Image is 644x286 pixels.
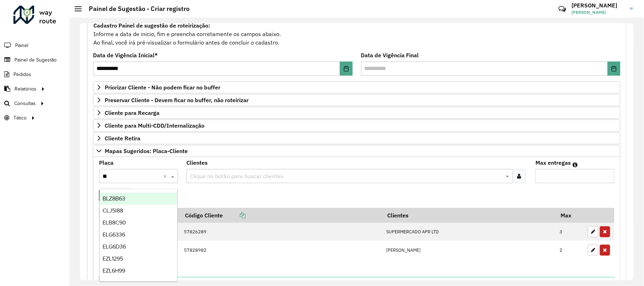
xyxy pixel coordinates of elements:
a: Cliente para Recarga [93,107,620,119]
span: Tático [13,114,27,122]
a: Cliente Retira [93,132,620,144]
span: [PERSON_NAME] [572,9,625,16]
span: CLJ5I88 [103,208,123,214]
span: Preservar Cliente - Devem ficar no buffer, não roteirizar [105,97,249,103]
span: Clear all [163,172,169,180]
label: Max entregas [535,158,571,167]
a: Cliente para Multi-CDD/Internalização [93,119,620,132]
span: Pedidos [13,71,31,78]
span: Cliente para Recarga [105,110,159,116]
a: Copiar [223,212,245,219]
span: Mapas Sugeridos: Placa-Cliente [105,148,188,154]
button: Choose Date [608,62,620,76]
span: EZL6H99 [103,268,125,274]
span: Relatórios [14,85,36,93]
ng-dropdown-panel: Options list [99,189,178,282]
td: [PERSON_NAME] [382,241,556,259]
td: 57826289 [180,223,382,241]
span: ELG6336 [103,232,125,238]
label: Placa [99,158,114,167]
td: SUPERMERCADO APR LTD [382,223,556,241]
span: Priorizar Cliente - Não podem ficar no buffer [105,84,220,90]
strong: Cadastro Painel de sugestão de roteirização: [93,22,210,29]
td: 3 [556,223,584,241]
span: EZL1295 [103,256,123,262]
a: Preservar Cliente - Devem ficar no buffer, não roteirizar [93,94,620,106]
span: BLZ8B63 [103,195,125,202]
span: Painel [15,42,28,49]
td: 57828982 [180,241,382,259]
a: Contato Rápido [555,1,570,17]
span: Painel de Sugestão [14,56,57,64]
button: Choose Date [340,62,353,76]
span: Cliente para Multi-CDD/Internalização [105,123,204,128]
em: Máximo de clientes que serão colocados na mesma rota com os clientes informados [573,162,578,168]
span: ELG6D36 [103,244,126,250]
a: Priorizar Cliente - Não podem ficar no buffer [93,81,620,93]
label: Data de Vigência Final [361,51,419,59]
th: Clientes [382,208,556,223]
a: Mapas Sugeridos: Placa-Cliente [93,145,620,157]
th: Max [556,208,584,223]
span: ELB8C90 [103,220,126,226]
td: 2 [556,241,584,259]
div: Informe a data de inicio, fim e preencha corretamente os campos abaixo. Ao final, você irá pré-vi... [93,21,620,47]
label: Data de Vigência Inicial [93,51,158,59]
span: Consultas [14,100,36,107]
h3: [PERSON_NAME] [572,2,625,9]
th: Código Cliente [180,208,382,223]
span: Cliente Retira [105,135,140,141]
label: Clientes [186,158,208,167]
h2: Painel de Sugestão - Criar registro [82,5,190,13]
